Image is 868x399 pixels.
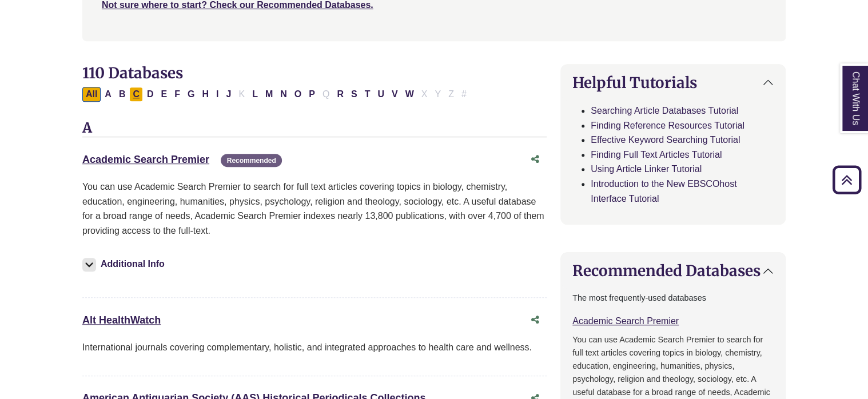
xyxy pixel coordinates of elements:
a: Effective Keyword Searching Tutorial [591,135,740,145]
button: Filter Results C [129,87,143,102]
button: Filter Results N [277,87,290,102]
button: Filter Results S [348,87,361,102]
button: Filter Results G [184,87,198,102]
a: Academic Search Premier [82,154,209,165]
a: Finding Reference Resources Tutorial [591,121,744,130]
button: All [82,87,101,102]
button: Filter Results F [171,87,184,102]
button: Filter Results O [291,87,305,102]
button: Recommended Databases [561,253,785,289]
button: Filter Results P [305,87,318,102]
a: Back to Top [829,172,865,187]
span: Recommended [221,154,281,167]
p: International journals covering complementary, holistic, and integrated approaches to health care... [82,340,547,355]
a: Alt HealthWatch [82,314,161,326]
button: Filter Results H [198,87,212,102]
a: Academic Search Premier [572,316,679,326]
p: The most frequently-used databases [572,292,774,305]
button: Filter Results U [374,87,388,102]
a: Finding Full Text Articles Tutorial [591,150,722,159]
button: Share this database [524,149,547,170]
button: Additional Info [82,256,168,272]
button: Filter Results J [222,87,234,102]
p: You can use Academic Search Premier to search for full text articles covering topics in biology, ... [82,179,547,238]
a: Searching Article Databases Tutorial [591,106,738,115]
button: Filter Results L [249,87,261,102]
button: Filter Results A [101,87,115,102]
button: Filter Results B [116,87,129,102]
button: Filter Results V [388,87,401,102]
button: Helpful Tutorials [561,65,785,101]
button: Filter Results W [402,87,417,102]
button: Share this database [524,309,547,331]
button: Filter Results M [262,87,276,102]
button: Filter Results R [333,87,347,102]
button: Filter Results T [361,87,374,102]
button: Filter Results E [158,87,171,102]
h3: A [82,120,547,137]
a: Introduction to the New EBSCOhost Interface Tutorial [591,179,736,204]
span: 110 Databases [82,63,183,82]
button: Filter Results I [213,87,222,102]
div: Alpha-list to filter by first letter of database name [82,89,471,98]
a: Using Article Linker Tutorial [591,164,702,174]
button: Filter Results D [144,87,157,102]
